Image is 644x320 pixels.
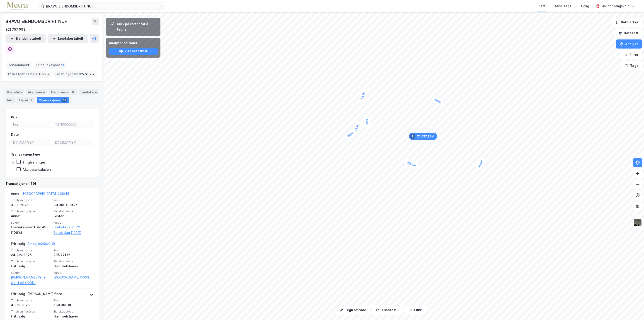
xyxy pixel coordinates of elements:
[53,252,93,258] div: 205 771 kr
[53,271,93,275] span: Kjøper
[581,3,589,9] div: Bolig
[359,88,368,103] div: Map marker
[23,192,69,195] a: [GEOGRAPHIC_DATA], 236/45
[109,40,158,46] div: Analyser området
[612,18,642,27] button: Bokmerker
[53,202,93,208] div: 30 000 000 kr
[11,121,51,128] input: Fra
[62,98,67,103] div: 59
[109,48,158,55] button: Vis eiendommer
[11,191,69,198] div: Annet -
[53,209,93,213] span: Eierskapstype
[344,127,358,141] div: Map marker
[28,62,30,68] span: 6
[372,305,403,315] button: Tilbakestill
[22,160,45,164] div: Tinglysninger
[410,134,415,139] div: 1
[11,209,51,213] span: Tinglysningstype
[11,202,51,208] div: 3. juli 2025
[11,259,51,263] span: Tinglysningstype
[5,34,46,43] button: Eiendomstabell
[53,314,93,319] div: Hjemmelshaver
[53,221,93,225] span: Kjøper
[11,241,55,248] div: Fritt salg -
[53,248,93,252] span: Pris
[49,89,77,95] div: Eiendommer
[11,271,51,275] span: Selger
[22,167,51,172] div: Aksjetransaksjon
[431,95,444,107] div: Map marker
[363,116,371,128] div: Map marker
[351,120,363,134] div: Map marker
[53,310,93,313] span: Eierskapstype
[17,97,35,103] div: Styret
[405,305,426,315] button: Lukk
[336,305,370,315] button: Tegn område
[29,98,34,103] div: 1
[53,139,93,146] input: DD.MM.YYYY
[53,225,93,235] a: Enebakkveien 72 Borettslag (100%)
[63,62,64,68] span: 1
[53,213,93,219] div: Fester
[34,61,66,69] div: Leide lokasjoner :
[621,298,644,320] iframe: Chat Widget
[6,71,51,78] div: Totalt tomteareal :
[11,275,51,286] a: [PERSON_NAME] Vei 9 Og 11 AS (100%)
[615,29,642,38] button: Datasett
[11,221,51,225] span: Selger
[48,34,88,43] button: Leietakertabell
[11,310,51,313] span: Tinglysningstype
[53,71,97,78] div: Totalt byggareal :
[5,181,99,186] div: Transaksjoner (59)
[11,248,51,252] span: Tinglysningsdato
[621,298,644,320] div: Kontrollprogram for chat
[5,97,15,103] div: Info
[11,198,51,202] span: Tinglysningsdato
[475,156,486,171] div: Map marker
[539,3,545,9] div: Kart
[82,71,95,77] span: 5 613 ㎡
[11,298,51,302] span: Tinglysningsdato
[11,115,17,120] div: Pris
[11,139,51,146] input: DD.MM.YYYY
[53,198,93,202] span: Pris
[11,213,51,219] div: Annet
[621,61,642,70] button: Tags
[601,3,629,9] div: Øivind Slangsvold
[37,97,69,103] div: Transaksjoner
[11,252,51,258] div: 24. juni 2025
[6,61,32,69] div: Eiendommer :
[5,89,24,95] div: Portefølje
[53,302,93,308] div: 560 000 kr
[36,71,50,77] span: 6 895 ㎡
[11,302,51,308] div: 4. juni 2025
[633,218,642,227] img: 9k=
[27,242,55,246] a: Åmot, 8/209/0/19
[26,89,47,95] div: Aksjonærer
[53,298,93,302] span: Pris
[53,275,93,280] a: [PERSON_NAME] (100%)
[79,89,99,95] div: Leietakere
[11,132,19,137] div: Dato
[53,121,93,128] input: Til 30000000
[555,3,571,9] div: Mine Tags
[5,27,26,32] div: 921 757 093
[44,3,160,10] input: Søk på adresse, matrikkel, gårdeiere, leietakere eller personer
[620,50,642,59] button: Filter
[409,133,437,140] div: Map marker
[404,158,419,170] div: Map marker
[616,39,642,49] button: Analyse
[11,152,40,157] div: Transaksjonstype
[11,225,51,235] div: Enebakkveien Oslo AS (100%)
[11,264,51,269] div: Fritt salg
[53,264,93,269] div: Hjemmelshaver
[11,291,62,298] div: Fritt salg - [PERSON_NAME] flere
[11,314,51,319] div: Fritt salg
[71,90,75,94] div: 6
[5,18,68,25] div: BRAVO EIENDOMSDRIFT NUF
[53,259,93,263] span: Eierskapstype
[7,2,28,10] img: metra-logo.256734c3b2bbffee19d4.png
[117,21,157,32] div: Klikk på kartet for å tegne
